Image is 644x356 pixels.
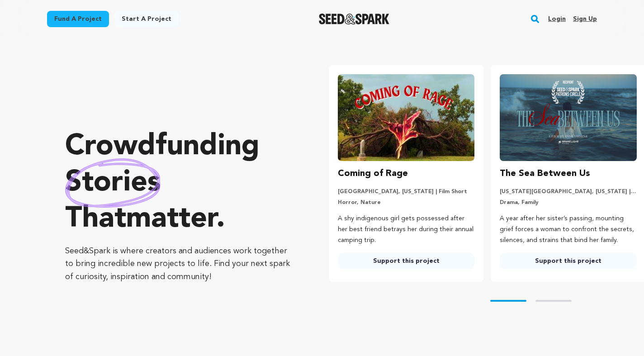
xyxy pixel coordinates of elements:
[500,199,637,206] p: Drama, Family
[338,166,408,181] h3: Coming of Rage
[338,214,475,246] p: A shy indigenous girl gets possessed after her best friend betrays her during their annual campin...
[65,129,293,237] p: Crowdfunding that .
[500,166,590,181] h3: The Sea Between Us
[548,12,566,26] a: Login
[338,74,475,161] img: Coming of Rage image
[126,205,216,234] span: matter
[338,253,475,269] a: Support this project
[65,158,161,208] img: hand sketched image
[338,199,475,206] p: Horror, Nature
[47,11,109,27] a: Fund a project
[65,245,293,284] p: Seed&Spark is where creators and audiences work together to bring incredible new projects to life...
[114,11,179,27] a: Start a project
[500,253,637,269] a: Support this project
[500,188,637,195] p: [US_STATE][GEOGRAPHIC_DATA], [US_STATE] | Film Short
[573,12,597,26] a: Sign up
[319,14,390,24] a: Seed&Spark Homepage
[338,188,475,195] p: [GEOGRAPHIC_DATA], [US_STATE] | Film Short
[500,214,637,246] p: A year after her sister’s passing, mounting grief forces a woman to confront the secrets, silence...
[319,14,390,24] img: Seed&Spark Logo Dark Mode
[500,74,637,161] img: The Sea Between Us image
